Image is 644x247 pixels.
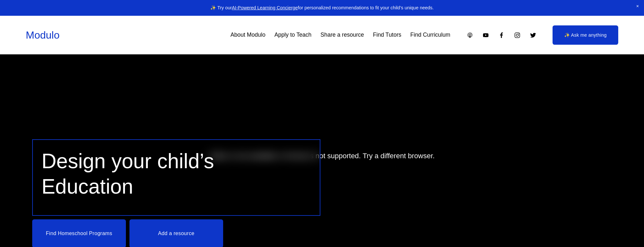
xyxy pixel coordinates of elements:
a: Find Curriculum [410,29,450,41]
a: AI-Powered Learning Concierge [232,5,298,10]
a: ✨ Ask me anything [553,25,618,45]
a: Facebook [498,32,505,39]
a: Apply to Teach [274,29,311,41]
a: YouTube [482,32,489,39]
a: Apple Podcasts [467,32,473,39]
a: Twitter [530,32,536,39]
span: Design your child’s Education [42,150,220,198]
a: About Modulo [231,29,266,41]
a: Share a resource [320,29,364,41]
a: Modulo [26,29,60,41]
a: Instagram [514,32,521,39]
a: Find Tutors [373,29,401,41]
